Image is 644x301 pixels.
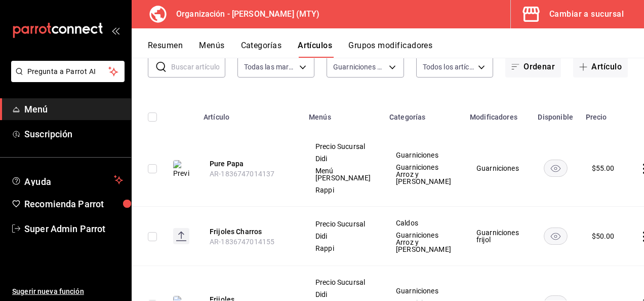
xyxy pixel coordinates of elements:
[333,62,385,72] span: Guarniciones Arroz y [PERSON_NAME]
[505,56,561,78] button: Ordenar
[315,167,371,181] span: Menú [PERSON_NAME]
[580,98,627,130] th: Precio
[111,26,119,34] button: open_drawer_menu
[24,102,123,116] span: Menú
[573,56,628,78] button: Artículo
[315,245,371,252] span: Rappi
[27,66,109,77] span: Pregunta a Parrot AI
[24,127,123,141] span: Suscripción
[7,73,125,84] a: Pregunta a Parrot AI
[303,98,383,130] th: Menús
[315,186,371,194] span: Rappi
[464,98,532,130] th: Modificadores
[171,57,225,77] input: Buscar artículo
[383,98,464,130] th: Categorías
[210,170,274,178] span: AR-1836747014137
[173,160,189,178] img: Preview
[396,164,451,185] span: Guarniciones Arroz y [PERSON_NAME]
[592,231,615,241] div: $ 50.00
[544,228,568,245] button: availability-product
[315,291,371,298] span: Didi
[549,7,624,21] div: Cambiar a sucursal
[396,152,451,159] span: Guarniciones
[396,287,451,294] span: Guarniciones
[24,174,110,186] span: Ayuda
[210,238,274,246] span: AR-1836747014155
[12,286,123,297] span: Sugerir nueva función
[210,227,291,237] button: edit-product-location
[476,229,519,243] span: Guarniciones frijol
[199,41,224,58] button: Menús
[24,222,123,236] span: Super Admin Parrot
[148,41,183,58] button: Resumen
[423,62,475,72] span: Todos los artículos
[396,219,451,227] span: Caldos
[241,41,282,58] button: Categorías
[24,197,123,211] span: Recomienda Parrot
[168,8,319,20] h3: Organización - [PERSON_NAME] (MTY)
[315,143,371,150] span: Precio Sucursal
[197,98,303,130] th: Artículo
[544,160,568,177] button: availability-product
[476,165,519,172] span: Guarniciones
[592,163,615,173] div: $ 55.00
[315,279,371,286] span: Precio Sucursal
[11,61,125,82] button: Pregunta a Parrot AI
[315,155,371,162] span: Didi
[315,233,371,240] span: Didi
[210,159,291,169] button: edit-product-location
[532,98,580,130] th: Disponible
[315,220,371,228] span: Precio Sucursal
[244,62,296,72] span: Todas las marcas, Sin marca
[348,41,432,58] button: Grupos modificadores
[298,41,332,58] button: Artículos
[396,232,451,253] span: Guarniciones Arroz y [PERSON_NAME]
[148,41,644,58] div: navigation tabs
